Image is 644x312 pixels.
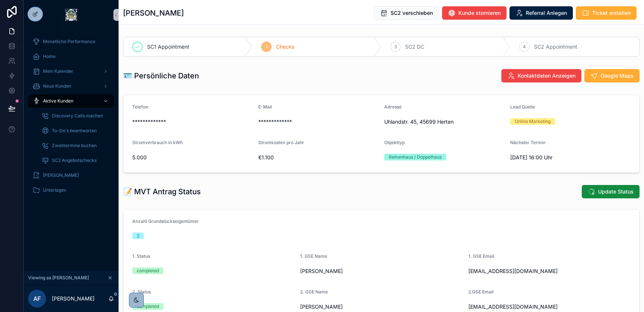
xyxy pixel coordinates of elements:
[300,253,327,259] span: 1. GSE Name
[28,275,89,281] span: Viewing as [PERSON_NAME]
[501,69,581,82] button: Kontaktdaten Anzeigen
[132,218,199,224] span: Anzahl Grundstückseigentümer
[132,253,150,259] span: 1. Status
[258,140,304,145] span: Stromkosten pro Jahr
[137,233,139,239] div: 2
[518,72,575,79] span: Kontaktdaten Anzeigen
[391,9,433,17] span: SC2 verschieben
[300,303,462,311] span: [PERSON_NAME]
[300,267,462,275] span: [PERSON_NAME]
[374,6,439,20] button: SC2 verschieben
[28,169,114,182] a: [PERSON_NAME]
[384,140,405,145] span: Objekttyp
[592,9,631,17] span: Ticket erstellen
[123,186,201,197] h1: 📝 MVT Antrag Status
[510,154,630,161] span: [DATE] 16:00 Uhr
[132,140,183,145] span: Stromverbrauch in kWh
[265,44,268,50] span: 2
[28,183,114,197] a: Unterlagen
[52,295,94,302] p: [PERSON_NAME]
[43,98,73,104] span: Aktive Kunden
[468,267,630,275] span: [EMAIL_ADDRESS][DOMAIN_NAME]
[258,154,378,161] span: €1.100
[384,118,504,126] span: Uhlandstr. 45, 45699 Herten
[43,39,95,45] span: Monatliche Performance
[43,83,71,89] span: Neue Kunden
[52,143,97,149] span: Zweittermine buchen
[389,154,442,160] div: Reihenhaus / Doppelhaus
[515,118,551,125] div: Online Marketing
[37,109,114,123] a: Discovery Calls machen
[442,6,507,20] button: Kunde stornieren
[43,68,73,74] span: Mein Kalender
[123,71,199,81] h1: 🪪 Persönliche Daten
[510,140,545,145] span: Nächster Termin
[52,128,97,134] span: To-Do's beantworten
[132,289,151,295] span: 2. Status
[576,6,637,20] button: Ticket erstellen
[258,104,272,110] span: E-Mail
[65,9,77,21] img: App logo
[28,50,114,63] a: Home
[468,289,494,295] span: 2.GSE Email
[601,72,634,79] span: Google Maps
[394,44,397,50] span: 3
[28,35,114,48] a: Monatliche Performance
[43,187,66,193] span: Unterlagen
[584,69,640,82] button: Google Maps
[37,124,114,137] a: To-Do's beantworten
[28,65,114,78] a: Mein Kalender
[123,8,184,18] h1: [PERSON_NAME]
[24,30,119,207] div: scrollable content
[28,94,114,108] a: Aktive Kunden
[276,43,294,51] span: Checks
[43,53,56,59] span: Home
[598,188,634,195] span: Update Status
[468,253,494,259] span: 1. GSE Email
[510,104,535,110] span: Lead Quelle
[468,303,630,311] span: [EMAIL_ADDRESS][DOMAIN_NAME]
[405,43,424,51] span: SC2 DC
[52,157,97,163] span: SC2 Angebotschecks
[37,139,114,152] a: Zweittermine buchen
[300,289,328,295] span: 2. GSE Name
[43,172,79,178] span: [PERSON_NAME]
[582,185,640,198] button: Update Status
[28,79,114,93] a: Neue Kunden
[147,43,189,51] span: SC1 Appointment
[523,44,526,50] span: 4
[458,9,501,17] span: Kunde stornieren
[52,113,103,119] span: Discovery Calls machen
[37,154,114,167] a: SC2 Angebotschecks
[137,267,159,274] div: completed
[137,303,159,310] div: completed
[132,154,252,161] span: 5.000
[132,104,148,110] span: Telefon
[534,43,577,51] span: SC2 Appointment
[33,294,41,303] span: AF
[384,104,402,110] span: Adresse
[509,6,573,20] button: Referral Anlegen
[526,9,567,17] span: Referral Anlegen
